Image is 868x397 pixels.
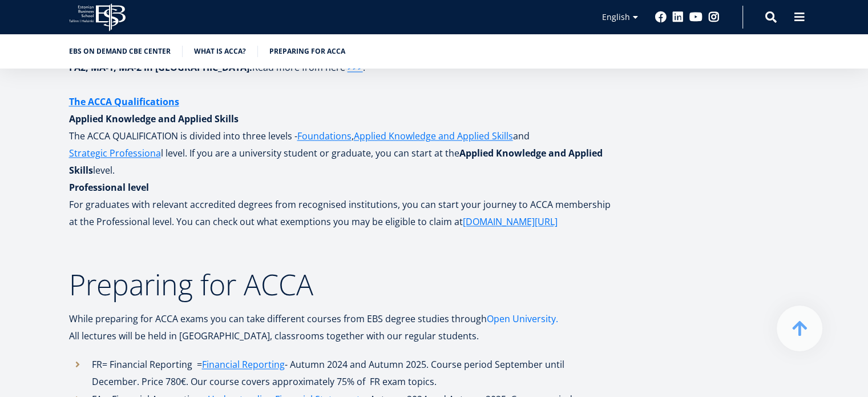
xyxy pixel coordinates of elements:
[194,46,246,57] a: What is ACCA?
[655,11,667,23] a: Facebook
[689,11,703,23] a: Youtube
[69,327,611,344] p: All lectures will be held in [GEOGRAPHIC_DATA], classrooms together with our regular students.
[297,127,352,145] a: Foundations
[202,356,285,373] a: Financial Reporting
[345,61,365,74] b: .
[69,179,611,230] p: For graduates with relevant accredited degrees from recognised institutions, you can start your j...
[69,93,179,110] a: The ACCA Qualifications
[269,46,345,57] a: preparing for acca
[69,181,149,194] strong: Professional level
[69,110,611,179] p: The ACCA QUALIFICATION is divided into three levels - , and l level. If you are a university stud...
[354,127,513,145] a: Applied Knowledge and Applied Skills
[69,270,611,299] h2: Preparing for ACCA
[69,46,171,57] a: EBS on demand cbe center
[672,11,684,23] a: Linkedin
[69,310,611,327] p: While preparing for ACCA exams you can take different courses from EBS degree studies through
[69,356,611,390] li: FR= Financial Reporting = - Autumn 2024 and Autumn 2025. Course period September until December. ...
[708,11,720,23] a: Instagram
[463,213,558,230] a: [DOMAIN_NAME][URL]
[69,95,179,108] strong: The ACCA Qualifications
[69,113,239,125] strong: Applied Knowledge and Applied Skills
[487,310,558,327] a: Open University.
[69,145,161,162] a: Strategic Professiona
